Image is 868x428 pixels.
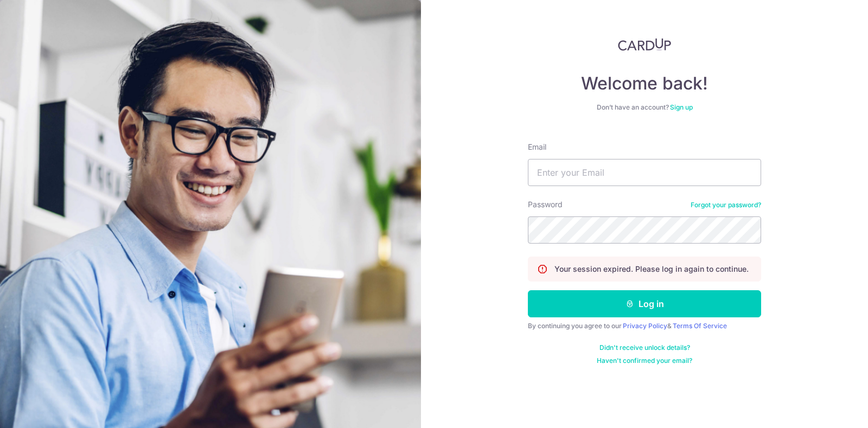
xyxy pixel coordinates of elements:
label: Email [528,142,546,152]
a: Terms Of Service [673,322,727,330]
p: Your session expired. Please log in again to continue. [554,264,749,274]
h4: Welcome back! [528,73,761,94]
div: Don’t have an account? [528,103,761,112]
img: CardUp Logo [618,38,671,51]
button: Log in [528,290,761,317]
a: Sign up [670,103,693,111]
input: Enter your Email [528,159,761,186]
a: Haven't confirmed your email? [597,356,692,365]
a: Forgot your password? [691,201,761,209]
div: By continuing you agree to our & [528,322,761,330]
label: Password [528,199,563,210]
a: Didn't receive unlock details? [599,343,690,352]
a: Privacy Policy [623,322,667,330]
